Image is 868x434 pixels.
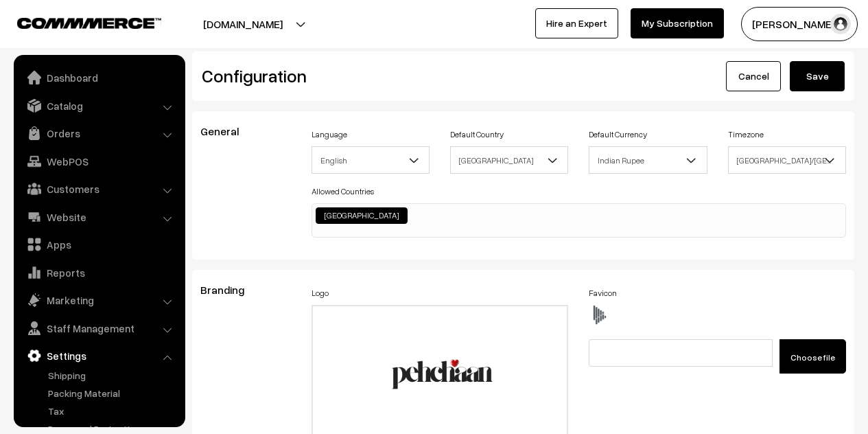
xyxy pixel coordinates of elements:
img: favicon.ico [589,305,609,325]
span: Indian Rupee [589,146,707,174]
a: Catalog [17,93,180,118]
a: WebPOS [17,149,180,174]
button: [DOMAIN_NAME] [155,7,331,41]
label: Timezone [728,128,764,141]
label: Default Country [450,128,504,141]
span: India [451,148,567,172]
label: Logo [312,287,329,299]
a: Staff Management [17,316,180,341]
a: Shipping [45,368,180,382]
span: Asia/Kolkata [729,148,845,172]
button: [PERSON_NAME] [741,7,858,41]
a: Marketing [17,288,180,312]
span: English [312,148,429,172]
span: Indian Rupee [589,148,706,172]
label: Language [312,128,347,141]
a: Cancel [726,61,781,91]
span: Asia/Kolkata [728,146,846,174]
a: Dashboard [17,65,180,90]
a: Website [17,205,180,229]
label: Favicon [589,287,617,299]
label: Allowed Countries [312,185,374,198]
a: Settings [17,343,180,368]
button: Save [790,61,845,91]
label: Default Currency [589,128,647,141]
a: Tax [45,404,180,418]
a: Apps [17,232,180,257]
span: English [312,146,430,174]
span: General [200,124,255,138]
a: Hire an Expert [535,8,618,38]
h2: Configuration [202,65,513,87]
li: India [316,207,408,224]
span: India [450,146,568,174]
img: user [830,14,851,34]
a: Customers [17,176,180,201]
a: Reports [17,260,180,285]
a: COMMMERCE [17,14,137,30]
a: Packing Material [45,386,180,400]
img: COMMMERCE [17,18,161,28]
span: Choose file [790,352,835,363]
span: Branding [200,283,261,297]
a: My Subscription [631,8,724,38]
a: Orders [17,121,180,146]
